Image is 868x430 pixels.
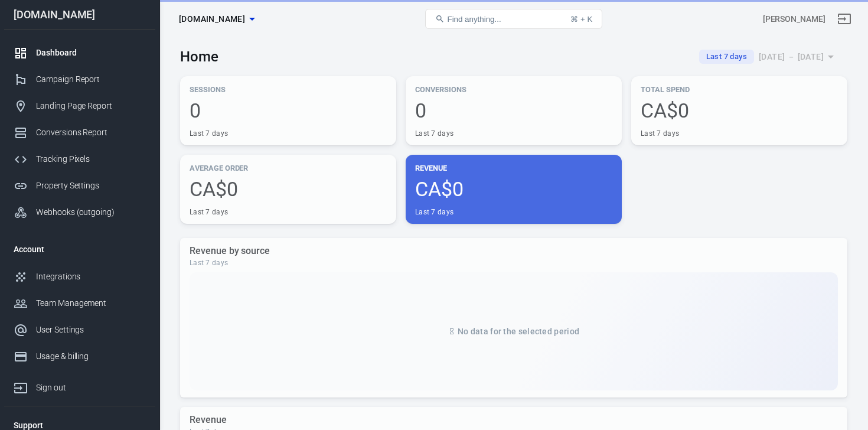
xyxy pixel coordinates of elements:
[4,290,155,317] a: Team Management
[830,5,859,33] a: Sign out
[174,8,259,30] button: [DOMAIN_NAME]
[4,9,155,20] div: [DOMAIN_NAME]
[4,343,155,370] a: Usage & billing
[4,66,155,93] a: Campaign Report
[36,324,146,336] div: User Settings
[180,48,218,65] h3: Home
[36,180,146,192] div: Property Settings
[36,297,146,310] div: Team Management
[4,146,155,172] a: Tracking Pixels
[4,263,155,290] a: Integrations
[4,93,155,119] a: Landing Page Report
[4,235,155,263] li: Account
[36,350,146,363] div: Usage & billing
[36,100,146,112] div: Landing Page Report
[179,12,245,27] span: taniatheherbalist.com
[4,370,155,401] a: Sign out
[447,15,501,24] span: Find anything...
[4,199,155,226] a: Webhooks (outgoing)
[4,172,155,199] a: Property Settings
[36,126,146,139] div: Conversions Report
[570,15,592,24] div: ⌘ + K
[4,119,155,146] a: Conversions Report
[4,317,155,343] a: User Settings
[4,40,155,66] a: Dashboard
[36,271,146,283] div: Integrations
[425,9,602,29] button: Find anything...⌘ + K
[763,13,825,25] div: Account id: C21CTY1k
[36,382,146,394] div: Sign out
[36,206,146,219] div: Webhooks (outgoing)
[36,153,146,165] div: Tracking Pixels
[36,73,146,86] div: Campaign Report
[36,47,146,59] div: Dashboard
